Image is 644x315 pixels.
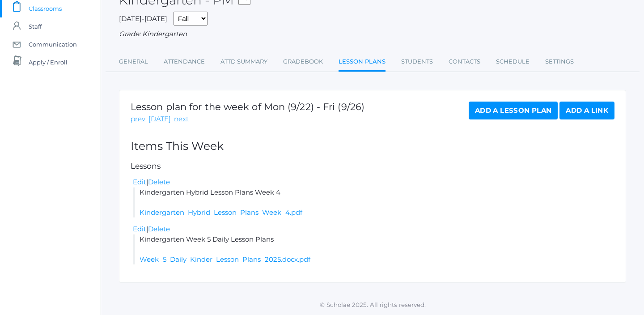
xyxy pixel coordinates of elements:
[131,162,614,170] h5: Lessons
[133,177,614,187] div: |
[133,225,146,233] a: Edit
[131,114,145,124] a: prev
[449,53,480,71] a: Contacts
[140,208,302,217] a: Kindergarten_Hybrid_Lesson_Plans_Week_4.pdf
[131,102,364,112] h1: Lesson plan for the week of Mon (9/22) - Fri (9/26)
[133,224,614,234] div: |
[401,53,433,71] a: Students
[469,102,558,119] a: Add a Lesson Plan
[559,102,614,119] a: Add a Link
[148,225,170,233] a: Delete
[133,187,614,218] li: Kindergarten Hybrid Lesson Plans Week 4
[164,53,205,71] a: Attendance
[131,140,614,153] h2: Items This Week
[29,35,77,53] span: Communication
[339,53,386,72] a: Lesson Plans
[140,255,310,264] a: Week_5_Daily_Kinder_Lesson_Plans_2025.docx.pdf
[119,14,167,23] span: [DATE]-[DATE]
[29,17,42,35] span: Staff
[119,53,148,71] a: General
[148,114,171,124] a: [DATE]
[174,114,189,124] a: next
[29,53,68,71] span: Apply / Enroll
[133,234,614,265] li: Kindergarten Week 5 Daily Lesson Plans
[101,300,644,309] p: © Scholae 2025. All rights reserved.
[220,53,267,71] a: Attd Summary
[283,53,323,71] a: Gradebook
[148,178,170,186] a: Delete
[545,53,574,71] a: Settings
[133,178,146,186] a: Edit
[119,29,626,39] div: Grade: Kindergarten
[496,53,530,71] a: Schedule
